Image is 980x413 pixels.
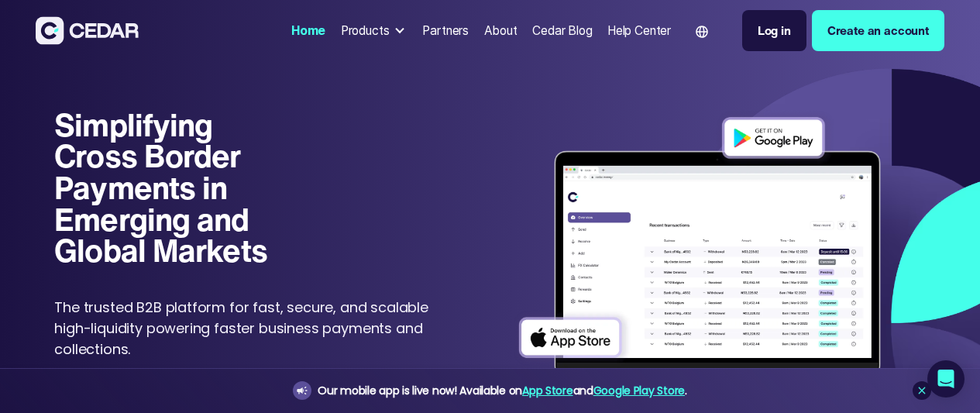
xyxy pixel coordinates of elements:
p: The trusted B2B platform for fast, secure, and scalable high-liquidity powering faster business p... [54,297,449,360]
a: Create an account [812,10,944,51]
img: Dashboard of transactions [509,109,925,393]
div: Log in [758,22,791,40]
div: Open Intercom Messenger [927,360,965,398]
a: Home [285,14,332,47]
a: Log in [742,10,806,51]
div: Home [291,22,325,40]
div: Products [335,15,414,46]
div: Cedar Blog [532,22,592,40]
a: Help Center [601,14,677,47]
h1: Simplifying Cross Border Payments in Emerging and Global Markets [54,109,291,267]
div: Products [341,22,390,40]
a: Partners [417,14,475,47]
img: world icon [696,26,708,38]
a: Cedar Blog [526,14,598,47]
a: About [478,14,524,47]
div: About [484,22,518,40]
div: Partners [422,22,469,40]
div: Help Center [607,22,671,40]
